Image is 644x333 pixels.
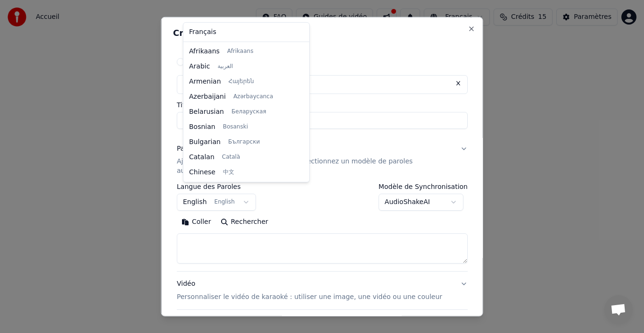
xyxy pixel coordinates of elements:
span: Chinese [189,168,215,177]
span: Azerbaijani [189,92,226,102]
span: Հայերեն [229,78,254,85]
span: Català [222,154,240,161]
span: Bosnian [189,122,215,132]
span: Afrikaans [227,48,254,55]
span: 中文 [223,169,234,176]
span: Беларуская [231,108,266,116]
span: Bulgarian [189,137,221,147]
span: Belarusian [189,107,224,117]
span: Catalan [189,153,215,162]
span: Arabic [189,62,210,71]
span: Bosanski [223,123,248,131]
span: Български [228,138,260,146]
span: Afrikaans [189,47,220,56]
span: Français [189,27,216,37]
span: Armenian [189,77,221,86]
span: Azərbaycanca [233,93,273,101]
span: العربية [217,63,233,70]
